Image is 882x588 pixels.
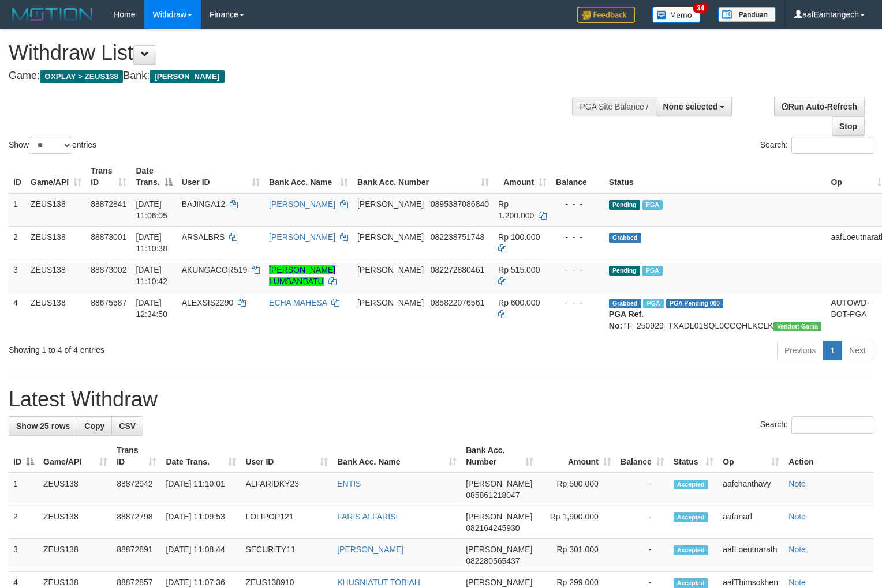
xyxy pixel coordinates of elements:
[556,198,600,210] div: - - -
[40,70,123,83] span: OXPLAY > ZEUS138
[718,440,784,473] th: Op: activate to sort column ascending
[674,512,708,522] span: Accepted
[26,160,86,193] th: Game/API: activate to sort column ascending
[498,199,534,220] span: Rp 1.200.000
[572,97,655,116] div: PGA Site Balance /
[604,292,827,336] td: TF_250929_TXADL01SQL0CCQHLKCLK
[150,70,224,83] span: [PERSON_NAME]
[91,232,126,242] span: 88873001
[616,440,669,473] th: Balance: activate to sort column ascending
[538,473,616,506] td: Rp 500,000
[269,298,327,307] a: ECHA MAHESA
[136,298,167,319] span: [DATE] 12:34:50
[9,259,26,292] td: 3
[337,479,361,488] a: ENTIS
[466,512,532,521] span: [PERSON_NAME]
[538,440,616,473] th: Amount: activate to sort column ascending
[9,440,39,473] th: ID: activate to sort column descending
[241,440,332,473] th: User ID: activate to sort column ascending
[9,6,96,23] img: MOTION_logo.png
[26,259,86,292] td: ZEUS138
[556,264,600,276] div: - - -
[357,232,424,242] span: [PERSON_NAME]
[9,388,873,411] h1: Latest Withdraw
[609,299,641,308] span: Grabbed
[494,160,551,193] th: Amount: activate to sort column ascending
[718,473,784,506] td: aafchanthavy
[832,116,865,136] a: Stop
[609,266,640,276] span: Pending
[9,416,77,436] a: Show 25 rows
[241,539,332,572] td: SECURITY11
[112,473,161,506] td: 88872942
[136,265,167,286] span: [DATE] 11:10:42
[353,160,494,193] th: Bank Acc. Number: activate to sort column ascending
[39,440,112,473] th: Game/API: activate to sort column ascending
[269,199,335,209] a: [PERSON_NAME]
[9,473,39,506] td: 1
[161,473,241,506] td: [DATE] 11:10:01
[693,3,708,13] span: 34
[91,265,126,274] span: 88873002
[718,7,776,22] img: panduan.png
[656,97,732,116] button: None selected
[131,160,177,193] th: Date Trans.: activate to sort column descending
[616,473,669,506] td: -
[791,137,873,154] input: Search:
[718,539,784,572] td: aafLoeutnarath
[136,232,167,253] span: [DATE] 11:10:38
[556,297,600,308] div: - - -
[84,421,104,431] span: Copy
[9,160,26,193] th: ID
[788,479,806,488] a: Note
[466,479,532,488] span: [PERSON_NAME]
[466,523,520,533] span: Copy 082164245930 to clipboard
[161,539,241,572] td: [DATE] 11:08:44
[91,199,126,209] span: 88872841
[663,102,718,111] span: None selected
[177,160,264,193] th: User ID: activate to sort column ascending
[16,421,70,431] span: Show 25 rows
[466,545,532,554] span: [PERSON_NAME]
[498,265,540,274] span: Rp 515.000
[461,440,538,473] th: Bank Acc. Number: activate to sort column ascending
[577,7,635,23] img: Feedback.jpg
[674,578,708,588] span: Accepted
[182,298,234,307] span: ALEXSIS2290
[182,199,225,209] span: BAJINGA12
[9,292,26,336] td: 4
[9,340,359,356] div: Showing 1 to 4 of 4 entries
[609,200,640,210] span: Pending
[264,160,353,193] th: Bank Acc. Name: activate to sort column ascending
[609,310,644,330] b: PGA Ref. No:
[86,160,131,193] th: Trans ID: activate to sort column ascending
[652,7,701,23] img: Button%20Memo.svg
[337,512,398,521] a: FARIS ALFARISI
[9,506,39,539] td: 2
[112,440,161,473] th: Trans ID: activate to sort column ascending
[674,480,708,489] span: Accepted
[669,440,718,473] th: Status: activate to sort column ascending
[26,226,86,259] td: ZEUS138
[643,299,663,308] span: Marked by aafpengsreynich
[498,232,540,242] span: Rp 100.000
[357,298,424,307] span: [PERSON_NAME]
[9,137,96,154] label: Show entries
[39,506,112,539] td: ZEUS138
[538,539,616,572] td: Rp 301,000
[777,341,823,360] a: Previous
[161,506,241,539] td: [DATE] 11:09:53
[9,193,26,227] td: 1
[791,416,873,434] input: Search:
[91,298,126,307] span: 88675587
[241,506,332,539] td: LOLIPOP121
[784,440,873,473] th: Action
[466,556,520,566] span: Copy 082280565437 to clipboard
[332,440,461,473] th: Bank Acc. Name: activate to sort column ascending
[112,506,161,539] td: 88872798
[26,292,86,336] td: ZEUS138
[111,416,143,436] a: CSV
[823,341,842,360] a: 1
[431,199,489,209] span: Copy 0895387086840 to clipboard
[431,232,484,242] span: Copy 082238751748 to clipboard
